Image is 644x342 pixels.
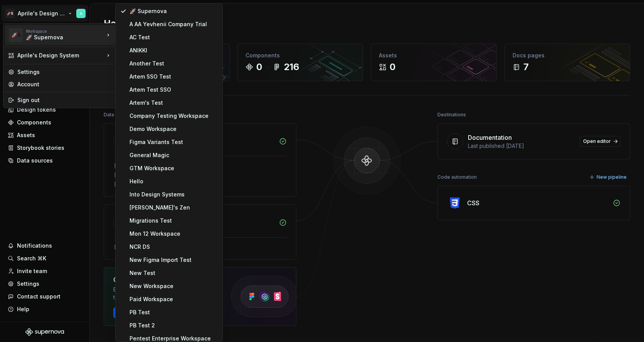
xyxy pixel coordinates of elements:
div: Mon 12 Workspace [129,230,218,238]
div: Aprile's Design System [17,52,104,59]
div: Artem's Test [129,99,218,107]
div: Settings [17,68,112,76]
div: 🚀S [9,28,23,42]
div: Artem Test SSO [129,86,218,94]
div: 🚀 Supernova [26,34,91,41]
div: New Workspace [129,282,218,290]
div: Company Testing Workspace [129,112,218,120]
div: Sign out [17,96,112,104]
div: AC Test [129,34,218,41]
div: ANIKKI [129,47,218,54]
div: Migrations Test [129,217,218,225]
div: PB Test [129,308,218,316]
div: Artem SSO Test [129,73,218,80]
div: GTM Workspace [129,164,218,172]
div: Another Test [129,60,218,67]
div: Hello [129,178,218,185]
div: [PERSON_NAME]'s Zen [129,204,218,211]
div: PB Test 2 [129,322,218,329]
div: Account [17,80,112,88]
div: Figma Variants Test [129,138,218,146]
div: New Test [129,269,218,277]
div: New Figma Import Test [129,256,218,264]
div: Into Design Systems [129,191,218,198]
div: Paid Workspace [129,295,218,303]
div: A AA Yevhenii Company Trial [129,20,218,28]
div: Demo Workspace [129,125,218,133]
div: NCR DS [129,243,218,251]
div: 🚀 Supernova [129,7,218,15]
div: Workspace [26,29,104,34]
div: General Magic [129,151,218,159]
